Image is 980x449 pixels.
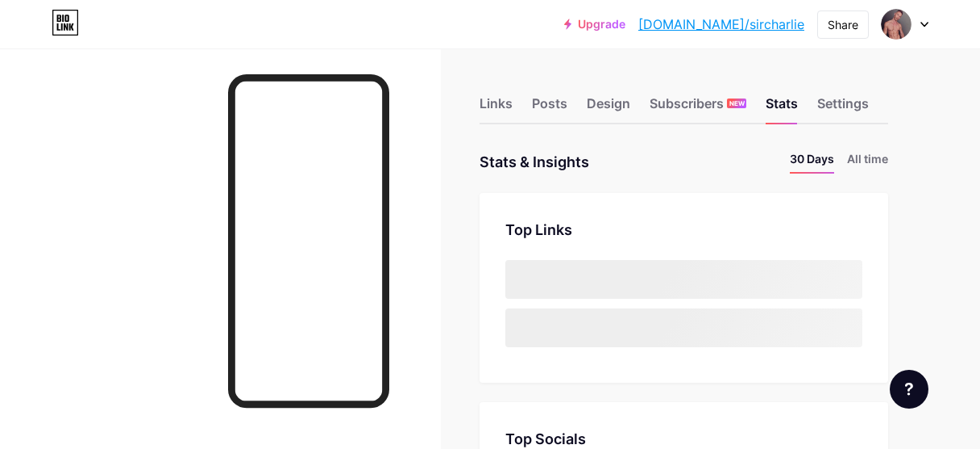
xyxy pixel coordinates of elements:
span: NEW [729,99,745,108]
div: Share [828,16,858,33]
li: 30 Days [790,150,834,174]
div: Top Links [505,219,862,241]
a: Upgrade [564,18,625,31]
div: Subscribers [650,94,746,123]
div: Design [587,94,630,123]
li: All time [847,150,888,174]
img: sircharlie [881,9,911,40]
div: Links [480,94,513,123]
div: Posts [532,94,567,123]
a: [DOMAIN_NAME]/sircharlie [638,15,804,34]
div: Settings [817,94,869,123]
div: Stats [766,94,798,123]
div: Stats & Insights [480,150,589,174]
